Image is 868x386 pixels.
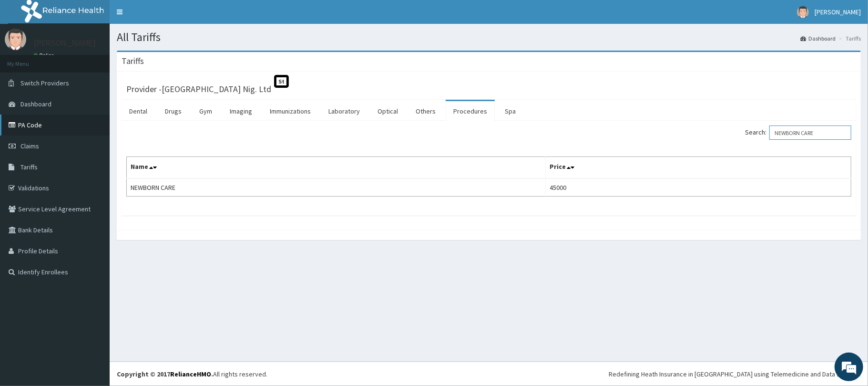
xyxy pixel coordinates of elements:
img: d_794563401_company_1708531726252_794563401 [18,48,39,72]
h3: Tariffs [122,57,144,65]
a: Others [408,101,443,121]
th: Price [545,157,851,179]
div: Chat with us now [50,53,160,66]
input: Search: [769,125,851,140]
span: Switch Providers [20,79,69,87]
div: Redefining Heath Insurance in [GEOGRAPHIC_DATA] using Telemedicine and Data Science! [609,369,861,379]
a: Optical [370,101,406,121]
span: Dashboard [20,100,51,108]
h3: Provider - [GEOGRAPHIC_DATA] Nig. Ltd [126,85,271,94]
a: Drugs [157,101,189,121]
a: Procedures [446,101,495,121]
li: Tariffs [837,34,861,42]
a: Immunizations [262,101,318,121]
a: Dashboard [800,34,836,42]
img: User Image [797,6,809,18]
footer: All rights reserved. [110,362,868,386]
a: Spa [497,101,523,121]
p: [PERSON_NAME] [33,39,96,47]
span: We're online! [55,120,132,217]
strong: Copyright © 2017 . [117,370,213,378]
a: Online [33,52,56,59]
label: Search: [745,125,851,140]
th: Name [127,157,546,179]
td: 45000 [545,178,851,197]
a: Imaging [222,101,260,121]
a: Dental [122,101,155,121]
div: Minimize live chat window [156,5,179,28]
span: Claims [20,142,39,150]
span: St [274,75,289,88]
span: [PERSON_NAME] [815,8,861,16]
span: Tariffs [20,163,38,171]
img: User Image [5,29,26,50]
textarea: Type your message and hit 'Enter' [5,261,182,294]
a: Gym [192,101,220,121]
td: NEWBORN CARE [127,178,546,197]
h1: All Tariffs [117,31,861,43]
a: RelianceHMO [170,370,211,378]
a: Laboratory [321,101,368,121]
